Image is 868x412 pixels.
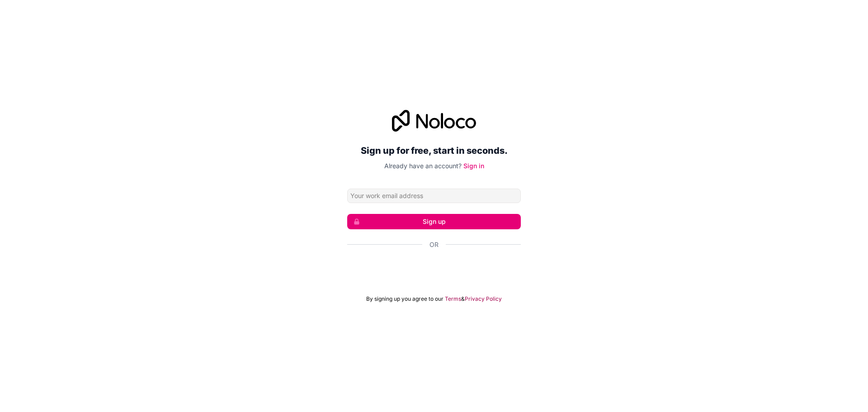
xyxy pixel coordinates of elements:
[429,240,439,249] span: Or
[445,295,461,303] a: Terms
[384,162,462,170] span: Already have an account?
[347,214,521,229] button: Sign up
[461,295,465,303] span: &
[347,142,521,159] h2: Sign up for free, start in seconds.
[347,189,521,203] input: Email address
[366,295,443,303] span: By signing up you agree to our
[343,259,525,279] iframe: Schaltfläche „Über Google anmelden“
[465,295,502,303] a: Privacy Policy
[463,162,484,170] a: Sign in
